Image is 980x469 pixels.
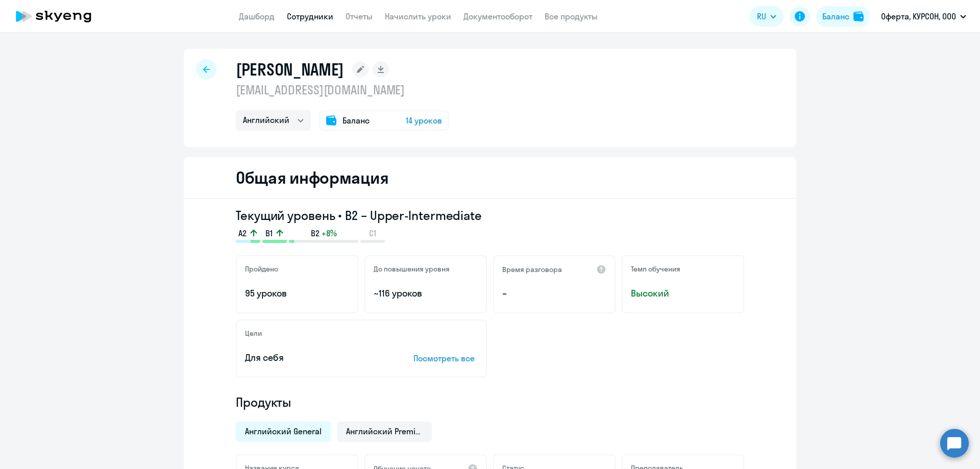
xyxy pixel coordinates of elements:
h1: [PERSON_NAME] [236,59,344,80]
span: RU [757,10,766,22]
button: Оферта, КУРСОН, ООО [876,4,971,29]
span: +8% [322,228,337,239]
span: 14 уроков [406,114,442,127]
h5: Цели [245,329,262,338]
h3: Текущий уровень • B2 – Upper-Intermediate [236,207,744,224]
p: Оферта, КУРСОН, ООО [881,10,956,22]
span: Английский General [245,426,322,437]
a: Все продукты [545,11,598,21]
p: Для себя [245,351,382,364]
a: Отчеты [346,11,373,21]
h4: Продукты [236,394,744,410]
p: ~116 уроков [374,287,478,300]
button: RU [750,6,783,27]
h5: Темп обучения [631,264,680,274]
button: Балансbalance [816,6,870,27]
p: – [502,287,606,300]
div: Баланс [822,10,849,22]
h5: Пройдено [245,264,278,274]
span: B2 [311,228,320,239]
p: Посмотреть все [413,352,478,364]
img: balance [853,11,864,21]
span: B1 [265,228,273,239]
p: [EMAIL_ADDRESS][DOMAIN_NAME] [236,82,449,98]
h5: Время разговора [502,265,562,274]
span: Баланс [342,114,370,127]
span: A2 [238,228,247,239]
span: Английский Premium [346,426,423,437]
a: Дашборд [239,11,275,21]
h2: Общая информация [236,167,388,188]
a: Документооборот [463,11,532,21]
a: Сотрудники [287,11,333,21]
span: C1 [369,228,376,239]
span: Высокий [631,287,735,300]
h5: До повышения уровня [374,264,450,274]
a: Начислить уроки [385,11,451,21]
p: 95 уроков [245,287,349,300]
